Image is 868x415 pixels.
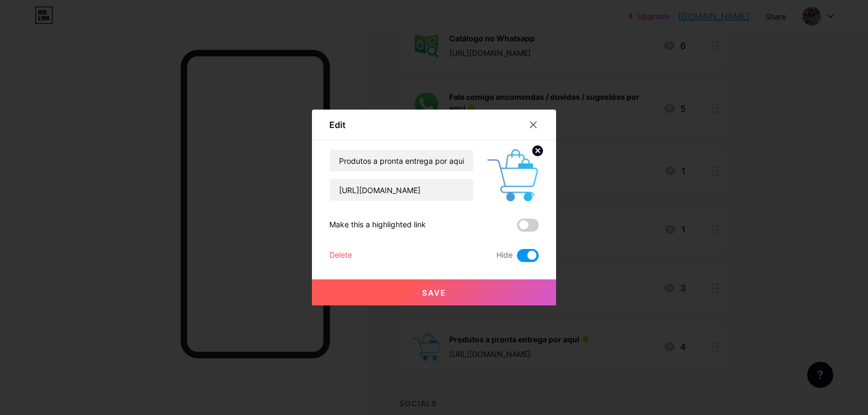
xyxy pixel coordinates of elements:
[330,179,473,201] input: URL
[496,249,513,262] span: Hide
[329,219,426,232] div: Make this a highlighted link
[329,249,352,262] div: Delete
[422,288,446,297] span: Save
[487,149,539,201] img: link_thumbnail
[312,279,556,305] button: Save
[330,150,473,171] input: Title
[329,118,346,131] div: Edit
